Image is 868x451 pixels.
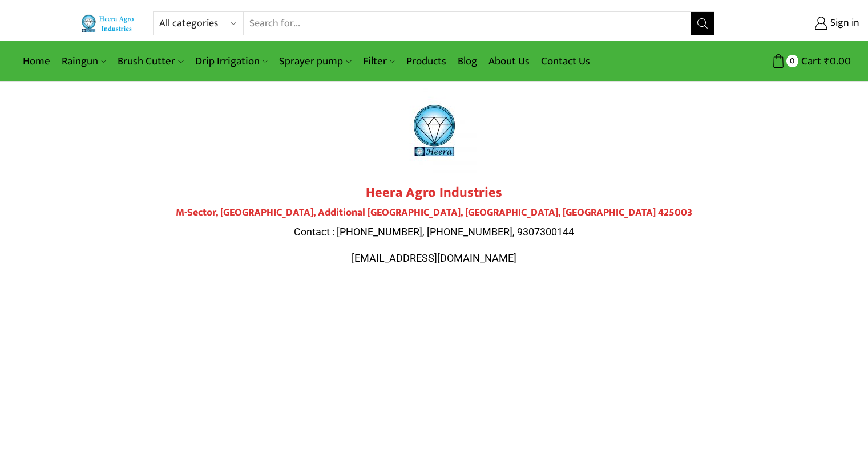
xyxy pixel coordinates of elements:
[352,252,516,264] span: [EMAIL_ADDRESS][DOMAIN_NAME]
[294,226,574,238] span: Contact : [PHONE_NUMBER], [PHONE_NUMBER], 9307300144
[401,48,452,75] a: Products
[732,13,859,34] a: Sign in
[798,54,821,69] span: Cart
[786,55,798,67] span: 0
[535,48,596,75] a: Contact Us
[357,48,401,75] a: Filter
[726,51,851,72] a: 0 Cart ₹0.00
[115,207,754,220] h4: M-Sector, [GEOGRAPHIC_DATA], Additional [GEOGRAPHIC_DATA], [GEOGRAPHIC_DATA], [GEOGRAPHIC_DATA] 4...
[824,52,851,70] bdi: 0.00
[189,48,273,75] a: Drip Irrigation
[56,48,112,75] a: Raingun
[112,48,189,75] a: Brush Cutter
[273,48,357,75] a: Sprayer pump
[17,48,56,75] a: Home
[824,52,830,70] span: ₹
[483,48,535,75] a: About Us
[244,12,692,35] input: Search for...
[691,12,714,35] button: Search button
[366,181,502,204] strong: Heera Agro Industries
[452,48,483,75] a: Blog
[391,88,477,173] img: heera-logo-1000
[827,16,859,31] span: Sign in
